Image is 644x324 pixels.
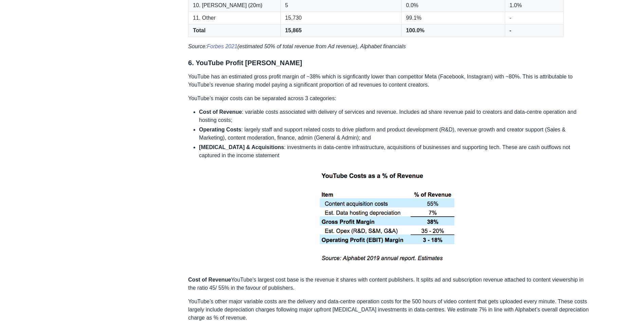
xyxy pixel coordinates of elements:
[199,126,590,142] li: : largely staff and support related costs to drive platform and product development (R&D), revenu...
[188,12,281,24] td: 11. Other
[312,165,466,270] img: youtubeopex
[188,94,590,103] p: YouTube’s major costs can be separated across 3 categories:
[199,108,590,124] li: : variable costs associated with delivery of services and revenue. Includes ad share revenue paid...
[188,276,590,292] p: YouTube’s largest cost base is the revenue it shares with content publishers. It splits ad and su...
[188,43,406,49] em: Source: (estimated 50% of total revenue from Ad revenue), Alphabet financials
[199,109,242,115] strong: Cost of Revenue
[207,43,237,49] a: Forbes 2021
[406,28,424,33] strong: 100.0%
[505,12,563,24] td: -
[510,28,511,33] strong: -
[188,298,590,322] p: YouTube’s other major variable costs are the delivery and data-centre operation costs for the 500...
[199,144,284,150] strong: [MEDICAL_DATA] & Acquisitions
[188,73,590,89] p: YouTube has an estimated gross profit margin of ~38% which is signficantly lower than competitor ...
[285,28,302,33] strong: 15,865
[188,59,590,67] h3: 6. YouTube Profit [PERSON_NAME]
[402,12,505,24] td: 99.1%
[193,28,205,33] strong: Total
[199,143,590,160] li: : investments in data-centre infrastructure, acquisitions of businesses and supporting tech. Thes...
[188,277,231,283] strong: Cost of Revenue
[199,127,241,132] strong: Operating Costs
[280,12,401,24] td: 15,730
